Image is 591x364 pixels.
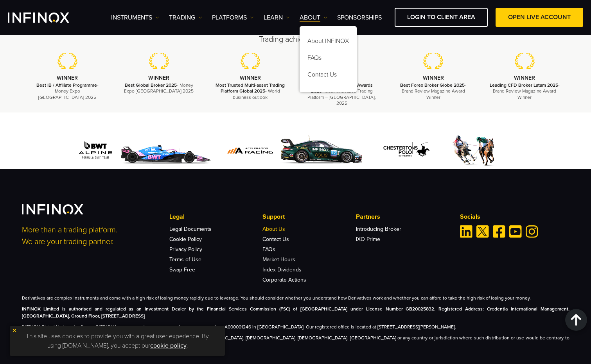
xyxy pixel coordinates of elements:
[212,13,254,22] a: PLATFORMS
[300,34,357,51] a: About INFINOX
[490,82,558,88] strong: Leading CFD Broker Latam 2025
[262,277,306,283] a: Corporate Actions
[240,75,261,81] strong: WINNER
[395,8,488,27] a: LOGIN TO CLIENT AREA
[300,68,357,84] a: Contact Us
[169,226,212,232] a: Legal Documents
[169,246,202,253] a: Privacy Policy
[356,236,380,243] a: IXO Prime
[460,212,569,221] p: Socials
[262,212,356,221] p: Support
[22,306,569,319] strong: INFINOX Limited is authorised and regulated as an Investment Dealer by the Financial Services Com...
[36,82,97,88] strong: Best IB / Affiliate Programme
[150,342,187,350] a: cookie policy
[262,256,295,263] a: Market Hours
[423,75,444,81] strong: WINNER
[493,225,505,238] a: Facebook
[262,266,302,273] a: Index Dividends
[400,82,465,88] strong: Best Forex Broker Globe 2025
[169,256,201,263] a: Terms of Use
[22,323,569,330] p: INFINOX Global Limited, trading as INFINOX is a company incorporated under company number: A00000...
[460,225,472,238] a: Linkedin
[125,82,177,88] strong: Best Global Broker 2025
[262,246,275,253] a: FAQs
[306,82,378,106] p: - Most Innovative Trading Platform – [GEOGRAPHIC_DATA], 2025
[22,294,569,302] p: Derivatives are complex instruments and come with a high risk of losing money rapidly due to leve...
[123,82,195,94] p: - Money Expo [GEOGRAPHIC_DATA] 2025
[22,224,159,248] p: More than a trading platform. We are your trading partner.
[397,82,469,100] p: - Brand Review Magazine Award Winner
[356,212,449,221] p: Partners
[311,82,373,94] strong: Global Brand Frontier Awards 2025
[216,82,285,94] strong: Most Trusted Multi-asset Trading Platform Global 2025
[514,75,535,81] strong: WINNER
[356,226,401,232] a: Introducing Broker
[148,75,169,81] strong: WINNER
[214,82,286,100] p: - World business outlook
[300,51,357,68] a: FAQs
[262,236,289,243] a: Contact Us
[22,334,569,348] p: The information on this site is not directed at residents of [GEOGRAPHIC_DATA], [DEMOGRAPHIC_DATA...
[32,82,104,100] p: - Money Expo [GEOGRAPHIC_DATA] 2025
[337,13,382,22] a: SPONSORSHIPS
[476,225,489,238] a: Twitter
[169,13,202,22] a: TRADING
[264,13,290,22] a: Learn
[14,330,221,352] p: This site uses cookies to provide you with a great user experience. By using [DOMAIN_NAME], you a...
[12,328,17,333] img: yellow close icon
[57,75,78,81] strong: WINNER
[489,82,560,100] p: - Brand Review Magazine Award Winner
[509,225,522,238] a: Youtube
[169,266,195,273] a: Swap Free
[300,13,327,22] a: ABOUT
[169,236,202,243] a: Cookie Policy
[262,226,285,232] a: About Us
[526,225,538,238] a: Instagram
[496,8,583,27] a: OPEN LIVE ACCOUNT
[22,34,569,45] h2: Trading achievements
[169,212,262,221] p: Legal
[8,12,88,23] a: INFINOX Logo
[111,13,159,22] a: Instruments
